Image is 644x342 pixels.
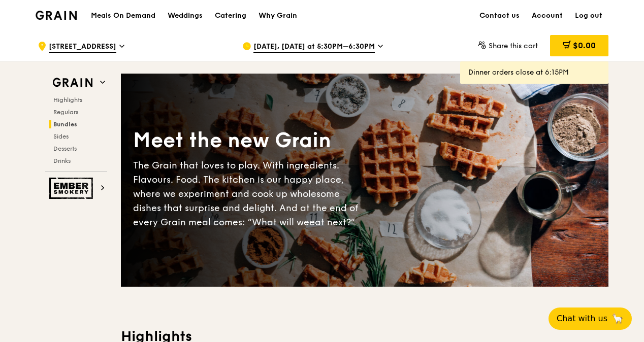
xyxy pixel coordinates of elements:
span: eat next?” [309,217,355,228]
span: Desserts [53,145,77,152]
span: Regulars [53,109,78,116]
span: Bundles [53,121,77,128]
a: Account [526,1,569,31]
a: Log out [569,1,608,31]
span: $0.00 [573,41,596,50]
span: Drinks [53,157,71,164]
div: The Grain that loves to play. With ingredients. Flavours. Food. The kitchen is our happy place, w... [133,158,365,229]
span: Chat with us [557,313,607,325]
span: Share this cart [489,42,538,50]
button: Chat with us🦙 [549,307,632,330]
span: Sides [53,133,69,140]
div: Weddings [168,1,203,31]
a: Weddings [162,1,209,31]
a: Catering [209,1,252,31]
span: [STREET_ADDRESS] [49,42,116,53]
div: Dinner orders close at 6:15PM [468,67,600,78]
div: Catering [215,1,246,31]
a: Why Grain [252,1,303,31]
img: Grain web logo [49,74,96,92]
span: 🦙 [611,313,624,325]
img: Grain [36,11,77,20]
h1: Meals On Demand [91,11,155,21]
div: Why Grain [259,1,297,31]
div: Meet the new Grain [133,127,365,154]
a: Contact us [473,1,526,31]
span: [DATE], [DATE] at 5:30PM–6:30PM [253,42,375,53]
img: Ember Smokery web logo [49,178,96,199]
span: Highlights [53,96,82,104]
